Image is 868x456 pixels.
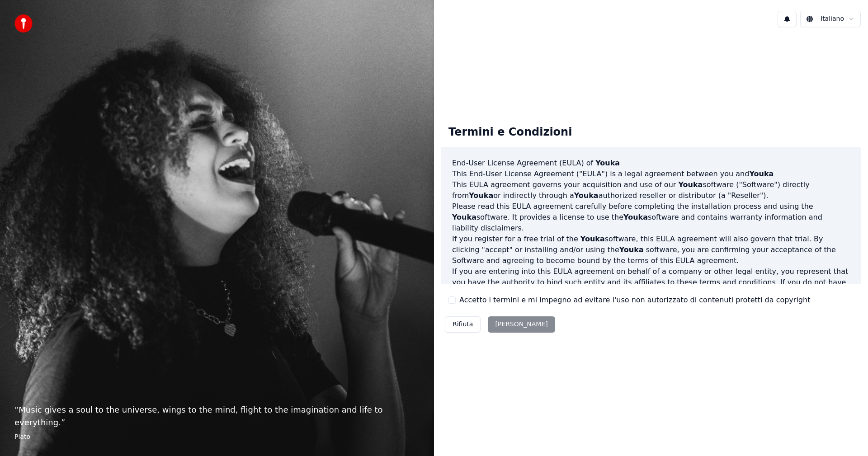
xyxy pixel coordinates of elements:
[595,159,620,167] span: Youka
[452,266,850,310] p: If you are entering into this EULA agreement on behalf of a company or other legal entity, you re...
[452,169,850,179] p: This End-User License Agreement ("EULA") is a legal agreement between you and
[459,295,810,306] label: Accetto i termini e mi impegno ad evitare l'uso non autorizzato di contenuti protetti da copyright
[14,404,420,429] p: “ Music gives a soul to the universe, wings to the mind, flight to the imagination and life to ev...
[441,118,579,147] div: Termini e Condizioni
[678,180,703,189] span: Youka
[452,213,476,221] span: Youka
[452,158,850,169] h3: End-User License Agreement (EULA) of
[619,245,644,254] span: Youka
[14,432,420,442] footer: Plato
[445,316,481,333] button: Rifiuta
[749,169,774,178] span: Youka
[469,191,493,200] span: Youka
[452,201,850,234] p: Please read this EULA agreement carefully before completing the installation process and using th...
[452,234,850,266] p: If you register for a free trial of the software, this EULA agreement will also govern that trial...
[452,179,850,201] p: This EULA agreement governs your acquisition and use of our software ("Software") directly from o...
[580,235,605,243] span: Youka
[14,14,33,33] img: youka
[623,213,648,221] span: Youka
[574,191,599,200] span: Youka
